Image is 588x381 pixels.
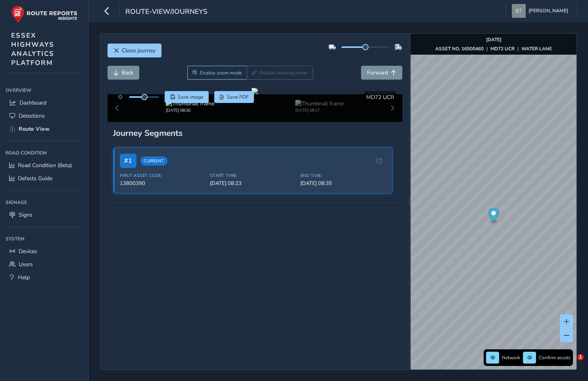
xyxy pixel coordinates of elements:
[490,46,515,52] strong: MD72 UCR
[120,173,206,179] span: First Asset Code:
[521,46,552,52] strong: WATER LANE
[18,175,52,182] span: Defects Guide
[6,84,83,96] div: Overview
[19,125,50,133] span: Route View
[361,66,402,80] button: Forward
[6,245,83,258] a: Devices
[214,91,254,103] button: PDF
[435,46,484,52] strong: ASSET NO. 16500460
[295,107,344,113] div: [DATE] 08:17
[19,261,33,268] span: Users
[125,7,208,18] span: route-view/journeys
[528,4,568,18] span: [PERSON_NAME]
[108,44,161,57] button: Close journey
[486,36,502,43] strong: [DATE]
[120,154,136,168] span: # 1
[435,46,552,52] div: | |
[6,172,83,185] a: Defects Guide
[488,208,499,224] div: Map marker
[6,159,83,172] a: Road Condition (Beta)
[210,173,296,179] span: Start Time:
[6,109,83,122] a: Detections
[366,93,394,101] span: MD72 UCR
[577,354,584,360] span: 1
[166,100,214,107] img: Thumbnail frame
[6,233,83,245] div: System
[227,94,249,100] span: Save PDF
[19,99,46,107] span: Dashboard
[512,4,526,18] img: diamond-layout
[18,274,30,281] span: Help
[6,122,83,135] a: Route View
[210,180,296,187] span: [DATE] 08:23
[178,94,204,100] span: Save image
[19,211,33,219] span: Signs
[166,107,214,113] div: [DATE] 08:30
[502,354,520,361] span: Network
[122,47,156,54] span: Close journey
[367,69,388,76] span: Forward
[6,147,83,159] div: Road Condition
[512,4,571,18] button: [PERSON_NAME]
[6,258,83,271] a: Users
[561,354,580,373] iframe: Intercom live chat
[200,70,242,76] span: Enable zoom mode
[19,248,37,255] span: Devices
[120,180,206,187] span: 13800390
[11,6,77,23] img: rr logo
[6,96,83,109] a: Dashboard
[539,354,571,361] span: Confirm assets
[6,196,83,208] div: Signage
[295,100,344,107] img: Thumbnail frame
[6,271,83,284] a: Help
[300,173,386,179] span: End Time:
[113,128,397,139] div: Journey Segments
[6,208,83,221] a: Signs
[140,156,167,166] span: Current
[187,66,247,80] button: Zoom
[11,31,54,67] span: ESSEX HIGHWAYS ANALYTICS PLATFORM
[122,69,133,76] span: Back
[300,180,386,187] span: [DATE] 08:35
[18,162,72,169] span: Road Condition (Beta)
[165,91,209,103] button: Save
[19,112,45,120] span: Detections
[108,66,139,80] button: Back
